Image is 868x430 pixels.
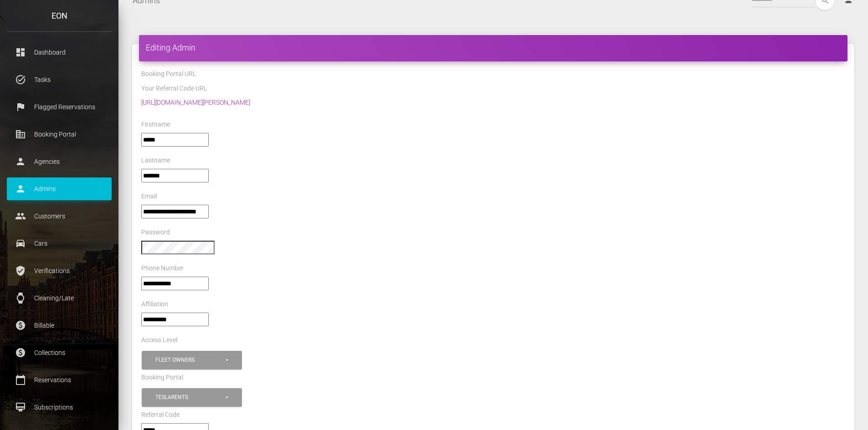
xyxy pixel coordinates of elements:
[7,287,112,309] a: watch Cleaning/Late
[14,209,105,223] p: Customers
[14,127,105,141] p: Booking Portal
[7,123,112,146] a: corporate_fare Booking Portal
[141,300,168,309] label: Affiliation
[7,314,112,337] a: paid Billable
[7,369,112,391] a: calendar_today Reservations
[155,394,224,401] div: TeslaRents
[141,336,177,345] label: Access Level
[7,232,112,255] a: drive_eta Cars
[142,351,242,369] button: Fleet Owners
[14,73,105,86] p: Tasks
[141,84,207,93] label: Your Referral Code URL
[141,228,170,237] label: Password
[14,155,105,168] p: Agencies
[14,46,105,59] p: Dashboard
[7,177,112,200] a: person Admins
[7,259,112,282] a: verified_user Verifications
[141,410,180,420] label: Referral Code
[14,346,105,359] p: Collections
[141,99,250,106] a: [URL][DOMAIN_NAME][PERSON_NAME]
[14,400,105,414] p: Subscriptions
[14,182,105,196] p: Admins
[141,70,196,79] label: Booking Portal URL
[7,41,112,64] a: dashboard Dashboard
[141,192,157,201] label: Email
[14,291,105,305] p: Cleaning/Late
[14,264,105,278] p: Verifications
[141,156,170,165] label: Lastname
[142,388,242,407] button: TeslaRents
[14,237,105,250] p: Cars
[7,205,112,228] a: people Customers
[7,96,112,118] a: flag Flagged Reservations
[7,341,112,364] a: paid Collections
[146,42,841,53] h4: Editing Admin
[141,373,183,382] label: Booking Portal
[14,373,105,387] p: Reservations
[141,120,170,129] label: Firstname
[141,264,184,273] label: Phone Number
[14,100,105,114] p: Flagged Reservations
[7,68,112,91] a: task_alt Tasks
[7,396,112,419] a: card_membership Subscriptions
[14,319,105,332] p: Billable
[155,356,224,364] div: Fleet Owners
[7,150,112,173] a: person Agencies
